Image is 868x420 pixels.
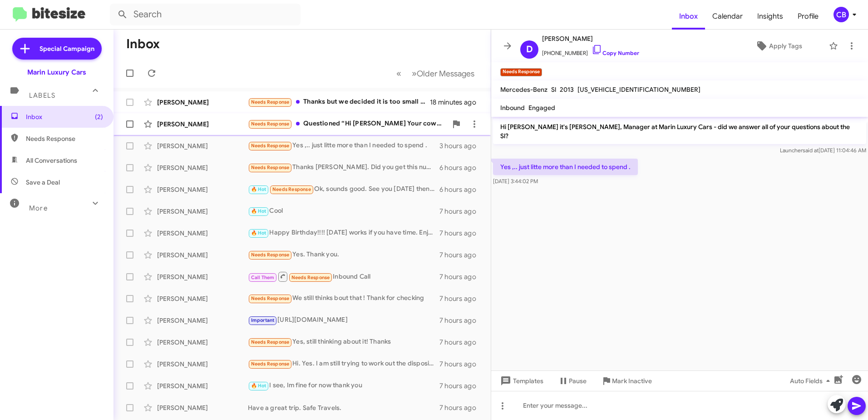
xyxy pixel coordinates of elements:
div: [PERSON_NAME] [157,316,248,325]
span: (2) [95,112,103,121]
div: Inbound Call [248,271,439,282]
div: 7 hours ago [439,403,483,412]
span: Save a Deal [26,178,60,187]
div: 7 hours ago [439,381,483,390]
span: D [526,42,533,57]
p: Yes ,.. just litte more than I needed to spend . [493,159,638,175]
input: Search [110,4,301,25]
div: 7 hours ago [439,272,483,281]
div: We still thinks bout that ! Thank for checking [248,293,439,304]
div: Questioned “Hi [PERSON_NAME] Your coworker [PERSON_NAME] was very helpful answering my questions.... [248,119,447,129]
span: Needs Response [272,186,311,192]
button: Pause [551,373,594,389]
div: Thanks but we decided it is too small for what we are looking for in a plug in hybrid [248,97,430,107]
div: CB [833,7,849,22]
div: [PERSON_NAME] [157,338,248,347]
div: Marin Luxury Cars [27,68,86,77]
button: Templates [491,373,551,389]
span: » [412,68,417,79]
div: 7 hours ago [439,338,483,347]
span: Needs Response [251,252,290,258]
span: Templates [498,373,543,389]
div: Happy Birthday!!!! [DATE] works if you have time. Enjoy your weekend. [248,228,439,238]
span: 🔥 Hot [251,230,266,236]
div: [PERSON_NAME] [157,403,248,412]
span: Needs Response [251,165,290,170]
span: [PERSON_NAME] [542,33,639,44]
span: Sl [551,85,556,94]
button: Mark Inactive [594,373,659,389]
div: 6 hours ago [439,163,483,172]
div: 18 minutes ago [430,98,483,107]
span: said at [803,147,819,154]
div: 7 hours ago [439,316,483,325]
span: Needs Response [251,143,290,149]
a: Calendar [705,3,750,30]
span: Apply Tags [769,38,802,54]
span: All Conversations [26,156,77,165]
span: Mark Inactive [612,373,652,389]
div: [PERSON_NAME] [157,163,248,172]
button: Apply Tags [732,38,824,54]
a: Inbox [672,3,705,30]
span: 🔥 Hot [251,208,266,214]
span: Launcher [DATE] 11:04:46 AM [780,147,866,154]
span: « [396,68,401,79]
div: Yes. Thank you. [248,250,439,260]
div: [PERSON_NAME] [157,272,248,281]
div: Have a great trip. Safe Travels. [248,403,439,412]
span: Mercedes-Benz [500,85,547,94]
div: Cool [248,206,439,216]
div: [PERSON_NAME] [157,294,248,303]
a: Profile [790,3,826,30]
div: [PERSON_NAME] [157,98,248,107]
span: Needs Response [291,275,330,280]
div: 7 hours ago [439,229,483,238]
span: Needs Response [251,295,290,301]
span: Needs Response [251,121,290,127]
span: Call Them [251,275,275,280]
div: I see, Im fine for now thank you [248,380,439,391]
button: CB [826,7,858,22]
span: More [29,204,48,212]
span: Needs Response [251,99,290,105]
div: 7 hours ago [439,360,483,369]
span: Older Messages [417,69,474,79]
div: [PERSON_NAME] [157,250,248,260]
span: 🔥 Hot [251,186,266,192]
button: Next [406,64,480,83]
div: [PERSON_NAME] [157,185,248,194]
a: Copy Number [592,50,639,56]
span: Inbox [26,112,103,121]
div: 3 hours ago [439,141,483,150]
div: 7 hours ago [439,294,483,303]
span: [PHONE_NUMBER] [542,44,639,58]
a: Insights [750,3,790,30]
a: Special Campaign [12,38,102,60]
span: Needs Response [251,339,290,345]
div: [PERSON_NAME] [157,141,248,150]
span: Special Campaign [39,44,94,53]
div: [PERSON_NAME] [157,360,248,369]
span: Important [251,317,275,323]
span: 🔥 Hot [251,383,266,389]
nav: Page navigation example [391,64,480,83]
span: Needs Response [26,134,103,143]
span: [DATE] 3:44:02 PM [493,178,538,185]
span: [US_VEHICLE_IDENTIFICATION_NUMBER] [577,85,700,94]
div: Thanks [PERSON_NAME]. Did you get this number from [PERSON_NAME]? I’m still looking at colors, bu... [248,162,439,173]
small: Needs Response [500,68,542,76]
span: Pause [569,373,587,389]
div: [PERSON_NAME] [157,120,248,129]
span: Engaged [528,104,555,112]
button: Previous [391,64,407,83]
div: 7 hours ago [439,207,483,216]
span: Labels [29,91,55,100]
div: [URL][DOMAIN_NAME] [248,315,439,325]
span: 2013 [560,85,574,94]
div: 6 hours ago [439,185,483,194]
